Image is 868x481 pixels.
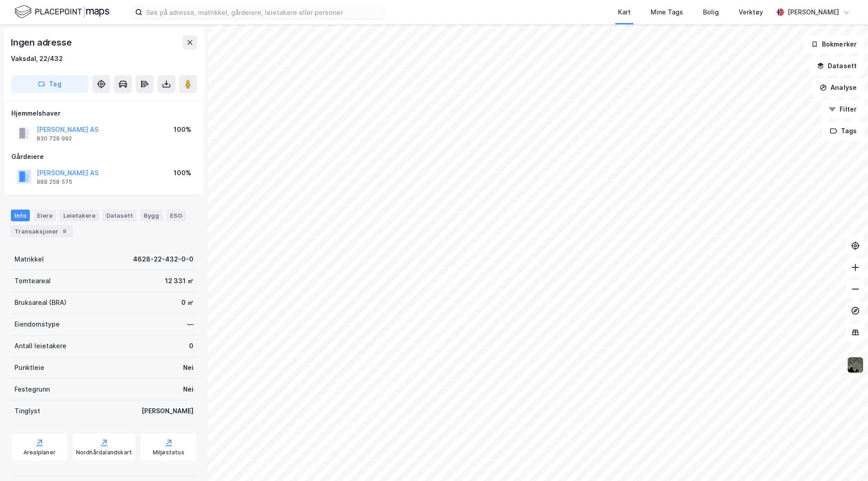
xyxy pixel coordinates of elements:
[847,356,864,374] img: 9k=
[821,100,864,118] button: Filter
[11,53,63,64] div: Vaksdal, 22/432
[181,297,193,308] div: 0 ㎡
[14,341,66,351] div: Antall leietakere
[174,168,191,178] div: 100%
[14,276,51,286] div: Tomteareal
[788,7,839,18] div: [PERSON_NAME]
[11,151,197,162] div: Gårdeiere
[11,210,30,221] div: Info
[11,225,73,238] div: Transaksjoner
[33,210,56,221] div: Eiere
[14,4,109,20] img: logo.f888ab2527a4732fd821a326f86c7f29.svg
[76,449,132,456] div: Nordhårdalandskart
[60,227,69,236] div: 9
[24,449,56,456] div: Arealplaner
[174,124,191,135] div: 100%
[11,108,197,119] div: Hjemmelshaver
[140,210,163,221] div: Bygg
[823,438,868,481] div: Kontrollprogram for chat
[14,297,66,308] div: Bruksareal (BRA)
[37,135,72,142] div: 830 729 992
[11,75,89,93] button: Tag
[809,57,864,75] button: Datasett
[187,319,193,330] div: —
[823,438,868,481] iframe: Chat Widget
[651,7,683,18] div: Mine Tags
[803,35,864,53] button: Bokmerker
[133,254,193,265] div: 4628-22-432-0-0
[14,384,50,395] div: Festegrunn
[14,362,44,373] div: Punktleie
[14,319,60,330] div: Eiendomstype
[142,5,384,19] input: Søk på adresse, matrikkel, gårdeiere, leietakere eller personer
[37,178,72,186] div: 989 258 575
[103,210,137,221] div: Datasett
[189,341,193,351] div: 0
[153,449,184,456] div: Miljøstatus
[822,122,864,140] button: Tags
[183,362,193,373] div: Nei
[165,276,193,286] div: 12 331 ㎡
[60,210,99,221] div: Leietakere
[14,254,44,265] div: Matrikkel
[739,7,763,18] div: Verktøy
[618,7,631,18] div: Kart
[14,406,40,416] div: Tinglyst
[183,384,193,395] div: Nei
[142,406,193,416] div: [PERSON_NAME]
[703,7,719,18] div: Bolig
[11,35,73,50] div: Ingen adresse
[812,79,864,97] button: Analyse
[166,210,186,221] div: ESG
